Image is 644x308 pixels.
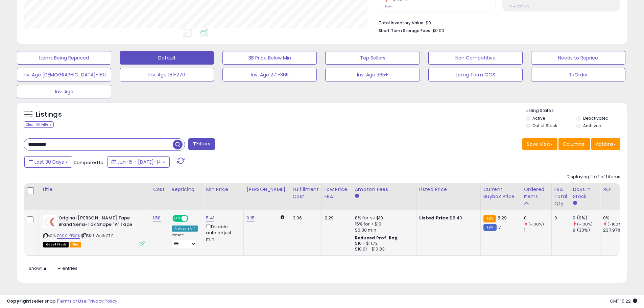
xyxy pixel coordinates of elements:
small: Amazon Fees. [355,193,359,199]
button: Inv. Age 271-365 [222,68,317,81]
span: Last 30 Days [34,159,64,165]
a: 5.41 [206,215,214,221]
span: | SKU: Walk ST B [81,233,114,238]
a: Terms of Use [58,298,87,304]
span: ON [173,216,182,221]
button: Inv. Age [DEMOGRAPHIC_DATA]-180 [17,68,111,81]
button: Jun-15 - [DATE]-14 [107,156,170,168]
button: Filters [188,138,215,150]
div: Clear All Filters [24,121,54,128]
a: Privacy Policy [88,298,117,304]
button: Non Competitive [428,51,523,65]
div: 0% [603,215,630,221]
b: Reduced Prof. Rng. [355,235,399,241]
div: Title [42,186,147,193]
a: 9.15 [246,215,255,221]
button: Last 30 Days [24,156,72,168]
div: 15% for > $10 [355,221,411,227]
small: (-100%) [577,221,593,227]
span: Compared to: [73,159,104,166]
button: BB Price Below Min [222,51,317,65]
button: Save View [522,138,557,150]
div: 237.97% [603,227,630,233]
div: Cost [153,186,166,193]
small: Prev: 1 [385,4,393,8]
span: FBA [70,242,81,247]
small: FBM [483,224,497,231]
small: Days In Stock. [573,200,577,206]
a: 1.58 [153,215,161,221]
small: (-100%) [528,221,544,227]
div: Disable auto adjust min [206,223,238,242]
div: $10.01 - $10.83 [355,246,411,252]
div: $0.30 min [355,227,411,233]
div: 0 [554,215,565,221]
span: OFF [187,216,198,221]
div: 8% for <= $10 [355,215,411,221]
button: Inv. Age 181-270 [120,68,214,81]
button: Inv. Age [17,85,111,98]
button: Default [120,51,214,65]
div: Amazon AI * [172,226,198,232]
button: Items Being Repriced [17,51,111,65]
div: Current Buybox Price [483,186,518,200]
b: Total Inventory Value: [379,20,425,26]
button: Actions [591,138,620,150]
div: Displaying 1 to 1 of 1 items [567,174,620,180]
button: Inv. Age 365+ [325,68,420,81]
div: $10 - $11.72 [355,241,411,246]
span: $0.00 [432,27,444,34]
div: 0 [524,215,551,221]
div: [PERSON_NAME] [246,186,287,193]
div: Listed Price [419,186,478,193]
img: 31g2wm-oayL._SL40_.jpg [43,215,57,228]
small: (-100%) [607,221,623,227]
strong: Copyright [7,298,31,304]
button: Lomg Term OOS [428,68,523,81]
span: 8.29 [498,215,507,221]
div: ROI [603,186,628,193]
div: 3.06 [293,215,316,221]
div: FBA Total Qty [554,186,567,207]
li: $0 [379,18,615,26]
b: Original [PERSON_NAME] Tape Brand Sensi-Tak Shape "A" Tape [58,215,141,229]
small: FBA [483,215,496,222]
div: 1 [524,227,551,233]
span: 7 [498,224,501,231]
button: ReOrder [531,68,625,81]
div: Low Price FBA [325,186,349,200]
label: Archived [583,123,601,128]
label: Deactivated [583,115,609,121]
div: Min Price [206,186,241,193]
button: Needs to Reprice [531,51,625,65]
button: Columns [558,138,590,150]
button: Top Sellers [325,51,420,65]
div: 0 (0%) [573,215,600,221]
span: Columns [563,141,584,147]
h5: Listings [36,110,62,119]
div: Ordered Items [524,186,549,200]
label: Out of Stock [532,123,557,128]
div: Amazon Fees [355,186,413,193]
div: Preset: [172,233,198,248]
div: seller snap | | [7,298,117,305]
p: Listing States: [526,108,627,114]
div: ASIN: [43,215,145,246]
span: Jun-15 - [DATE]-14 [117,159,161,165]
div: $8.40 [419,215,475,221]
b: Listed Price: [419,215,450,221]
div: Repricing [172,186,200,193]
span: Show: entries [29,265,77,271]
label: Active [532,115,545,121]
div: Days In Stock [573,186,597,200]
a: B000IYPX0K [57,233,80,239]
span: 2025-08-14 15:22 GMT [610,298,637,304]
b: Short Term Storage Fees: [379,28,431,33]
span: All listings that are currently out of stock and unavailable for purchase on Amazon [43,242,69,247]
div: 2.29 [325,215,347,221]
div: 9 (30%) [573,227,600,233]
small: Prev: 237.97% [510,4,529,8]
div: Fulfillment Cost [293,186,319,200]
